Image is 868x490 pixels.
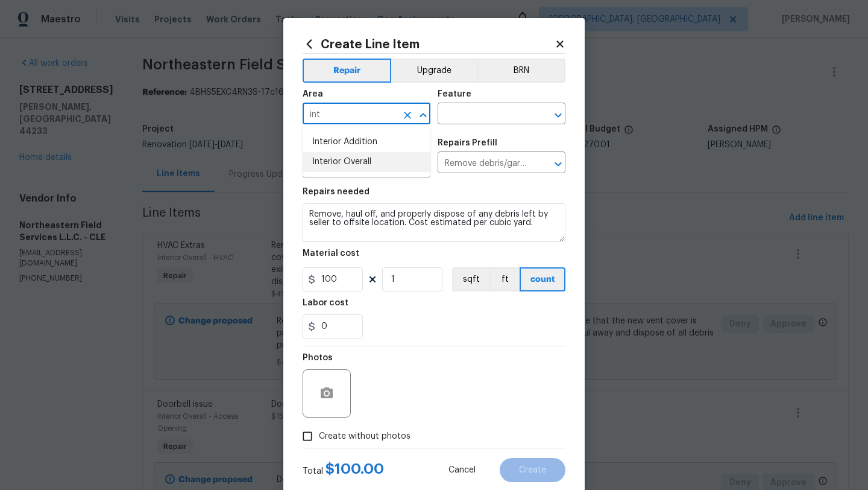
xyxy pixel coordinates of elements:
[415,107,432,124] button: Close
[303,37,555,51] h2: Create Line Item
[399,107,416,124] button: Clear
[303,249,359,258] h5: Material cost
[303,132,430,152] li: Interior Addition
[303,90,323,98] h5: Area
[519,466,546,475] span: Create
[452,267,489,291] button: sqft
[303,203,565,242] textarea: Remove, haul off, and properly dispose of any debris left by seller to offsite location. Cost est...
[520,267,565,291] button: count
[429,458,495,482] button: Cancel
[550,156,567,173] button: Open
[303,354,333,362] h5: Photos
[303,188,370,196] h5: Repairs needed
[550,107,567,124] button: Open
[303,152,430,172] li: Interior Overall
[303,299,348,307] h5: Labor cost
[303,59,391,83] button: Repair
[489,267,520,291] button: ft
[391,59,477,83] button: Upgrade
[325,462,384,476] span: $ 100.00
[438,139,497,147] h5: Repairs Prefill
[448,466,476,475] span: Cancel
[500,458,565,482] button: Create
[303,463,384,477] div: Total
[438,90,471,98] h5: Feature
[477,59,565,83] button: BRN
[319,430,410,443] span: Create without photos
